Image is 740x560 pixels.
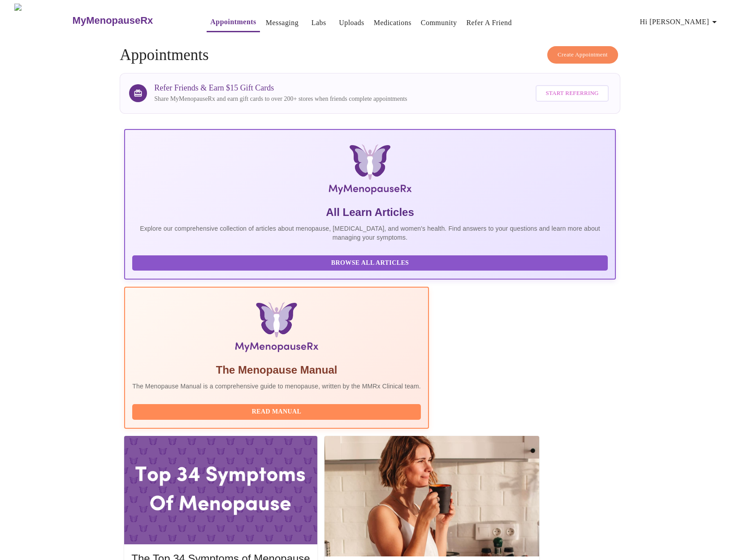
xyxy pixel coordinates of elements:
[466,17,512,29] a: Refer a Friend
[132,258,610,266] a: Browse All Articles
[178,302,375,356] img: Menopause Manual
[120,46,620,64] h4: Appointments
[374,17,411,29] a: Medications
[547,46,618,64] button: Create Appointment
[207,13,260,32] button: Appointments
[132,224,608,242] p: Explore our comprehensive collection of articles about menopause, [MEDICAL_DATA], and women's hea...
[73,15,153,26] h3: MyMenopauseRx
[312,17,326,29] a: Labs
[421,17,457,29] a: Community
[558,50,608,60] span: Create Appointment
[640,16,720,28] span: Hi [PERSON_NAME]
[636,13,723,31] button: Hi [PERSON_NAME]
[154,95,407,103] p: Share MyMenopauseRx and earn gift cards to over 200+ stores when friends complete appointments
[417,14,461,32] button: Community
[463,14,515,32] button: Refer a Friend
[154,83,407,93] h3: Refer Friends & Earn $15 Gift Cards
[141,406,412,418] span: Read Manual
[206,144,534,198] img: MyMenopauseRx Logo
[335,14,368,32] button: Uploads
[545,88,598,99] span: Start Referring
[536,85,608,102] button: Start Referring
[304,14,333,32] button: Labs
[210,16,256,28] a: Appointments
[141,258,599,269] span: Browse All Articles
[132,382,421,391] p: The Menopause Manual is a comprehensive guide to menopause, written by the MMRx Clinical team.
[262,14,302,32] button: Messaging
[132,205,608,220] h5: All Learn Articles
[370,14,415,32] button: Medications
[339,17,364,29] a: Uploads
[132,363,421,377] h5: The Menopause Manual
[71,5,189,36] a: MyMenopauseRx
[533,81,610,106] a: Start Referring
[266,17,299,29] a: Messaging
[132,255,608,271] button: Browse All Articles
[132,404,421,420] button: Read Manual
[132,407,423,415] a: Read Manual
[14,4,71,37] img: MyMenopauseRx Logo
